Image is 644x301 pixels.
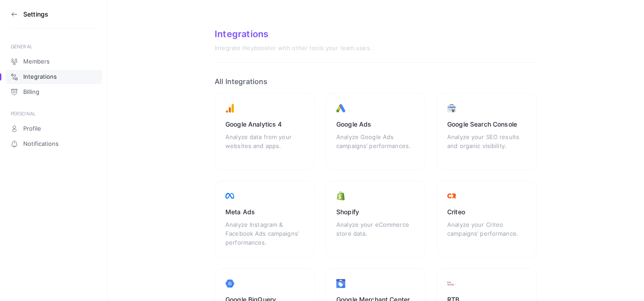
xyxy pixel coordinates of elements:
[447,120,526,129] div: Google Search Console
[336,208,415,216] div: Shopify
[447,208,526,216] div: Criteo
[225,220,304,247] div: Analyze Instagram & Facebook Ads campaigns’ performances.
[11,110,97,117] div: PERSONAL
[5,137,102,151] a: Notifications
[447,220,526,247] div: Analyze your Criteo campaigns’ performance.
[5,122,102,136] a: Profile
[5,70,102,84] a: Integrations
[225,120,304,129] div: Google Analytics 4
[336,220,415,247] div: Analyze your eCommerce store data.
[215,77,537,86] h2: All Integrations
[11,43,97,50] div: GENERAL
[5,55,102,69] a: Members
[215,45,537,52] div: Integrate Heybooster with other tools your team uses.
[23,125,41,132] span: Profile
[225,132,304,159] div: Analyze data from your websites and apps.
[23,73,57,81] span: Integrations
[23,11,48,18] h3: Settings
[5,85,102,99] a: Billing
[225,208,304,216] div: Meta Ads
[23,140,59,148] span: Notifications
[23,58,50,65] span: Members
[336,120,415,129] div: Google Ads
[215,29,537,39] div: Integrations
[23,89,39,96] span: Billing
[336,132,415,159] div: Analyze Google Ads campaigns’ performances.
[447,132,526,159] div: Analyze your SEO results and organic visibility.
